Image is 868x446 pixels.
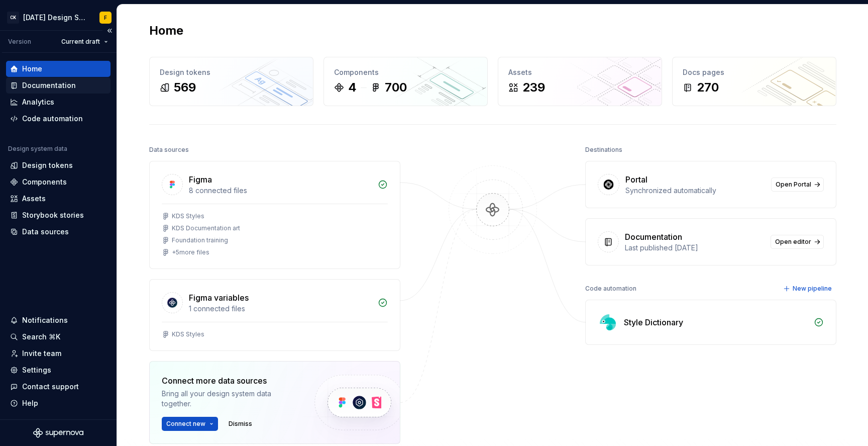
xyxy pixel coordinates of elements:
[22,114,83,124] div: Code automation
[57,35,113,49] button: Current draft
[6,174,111,190] a: Components
[189,186,372,196] div: 8 connected files
[6,94,111,110] a: Analytics
[8,145,67,153] div: Design system data
[166,420,205,428] span: Connect new
[102,24,117,38] button: Collapse sidebar
[334,67,477,77] div: Components
[172,212,204,220] div: KDS Styles
[172,236,228,244] div: Foundation training
[149,143,189,157] div: Data sources
[23,13,87,23] div: [DATE] Design System
[6,61,111,77] a: Home
[625,243,765,253] div: Last published [DATE]
[172,330,204,338] div: KDS Styles
[522,79,545,96] div: 239
[6,329,111,345] button: Search ⌘K
[22,348,61,359] div: Invite team
[149,57,313,106] a: Design tokens569
[189,173,212,186] div: Figma
[172,248,209,256] div: + 5 more files
[6,362,111,378] a: Settings
[160,67,303,77] div: Design tokens
[22,210,84,220] div: Storybook stories
[6,379,111,395] button: Contact support
[22,365,51,375] div: Settings
[624,316,683,328] div: Style Dictionary
[6,77,111,94] a: Documentation
[33,428,83,438] svg: Supernova Logo
[6,191,111,207] a: Assets
[6,207,111,223] a: Storybook stories
[162,417,218,431] button: Connect new
[2,7,115,28] button: CK[DATE] Design SystemF
[585,143,622,157] div: Destinations
[323,57,488,106] a: Components4700
[771,235,824,249] a: Open editor
[775,238,811,246] span: Open editor
[22,382,79,392] div: Contact support
[61,38,100,46] span: Current draft
[6,157,111,173] a: Design tokens
[172,224,240,232] div: KDS Documentation art
[22,332,60,342] div: Search ⌘K
[498,57,662,106] a: Assets239
[224,417,257,431] button: Dismiss
[6,312,111,328] button: Notifications
[771,177,824,192] a: Open Portal
[22,315,68,325] div: Notifications
[6,111,111,127] a: Code automation
[683,67,826,77] div: Docs pages
[793,285,832,293] span: New pipeline
[22,194,46,204] div: Assets
[385,79,407,96] div: 700
[348,79,357,96] div: 4
[162,375,297,387] div: Connect more data sources
[104,14,107,22] div: F
[697,79,719,96] div: 270
[22,160,73,170] div: Design tokens
[508,67,652,77] div: Assets
[22,80,76,91] div: Documentation
[780,282,836,296] button: New pipeline
[6,224,111,240] a: Data sources
[6,345,111,362] a: Invite team
[776,181,811,189] span: Open Portal
[174,79,196,96] div: 569
[149,279,400,351] a: Figma variables1 connected filesKDS Styles
[672,57,836,106] a: Docs pages270
[8,38,31,46] div: Version
[22,177,67,187] div: Components
[6,395,111,411] button: Help
[189,292,249,304] div: Figma variables
[162,389,297,409] div: Bring all your design system data together.
[229,420,252,428] span: Dismiss
[189,304,372,314] div: 1 connected files
[625,186,765,196] div: Synchronized automatically
[625,173,647,186] div: Portal
[625,231,682,243] div: Documentation
[7,12,19,24] div: CK
[22,398,38,408] div: Help
[22,97,54,107] div: Analytics
[585,282,636,296] div: Code automation
[149,161,400,269] a: Figma8 connected filesKDS StylesKDS Documentation artFoundation training+5more files
[22,64,42,74] div: Home
[22,227,69,237] div: Data sources
[149,23,183,39] h2: Home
